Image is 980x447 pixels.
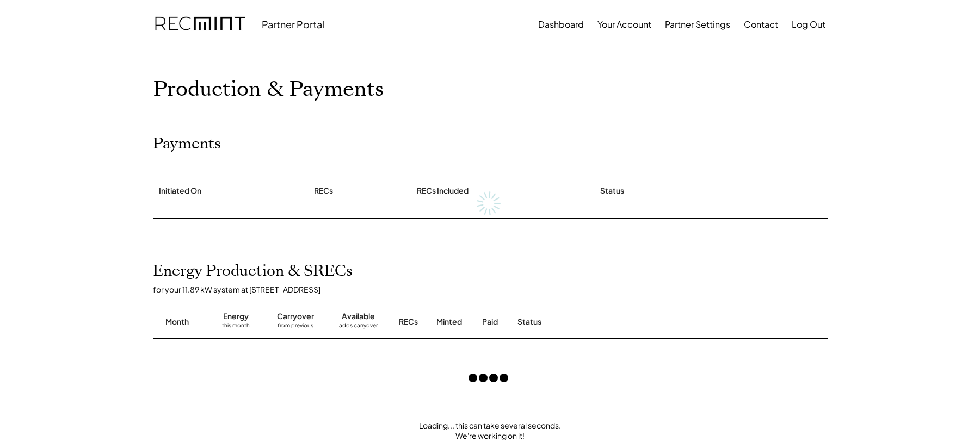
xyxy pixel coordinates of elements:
div: Initiated On [159,185,201,196]
button: Log Out [792,14,825,35]
div: RECs [399,316,418,327]
div: Month [165,316,189,327]
div: Minted [436,316,462,327]
div: Loading... this can take several seconds. We're working on it! [142,420,839,442]
h2: Payments [153,135,221,153]
button: Partner Settings [665,14,730,35]
img: recmint-logotype%403x.png [155,6,245,43]
button: Your Account [597,14,651,35]
div: from previous [278,322,313,333]
div: Available [342,311,375,322]
div: Status [600,185,624,196]
div: Carryover [277,311,314,322]
div: adds carryover [339,322,378,333]
div: for your 11.89 kW system at [STREET_ADDRESS] [153,284,839,294]
button: Contact [744,14,778,35]
div: RECs Included [417,185,469,196]
button: Dashboard [538,14,584,35]
div: this month [222,322,250,333]
h2: Energy Production & SRECs [153,262,353,281]
div: Partner Portal [262,18,324,30]
div: RECs [314,185,333,196]
div: Status [517,316,702,327]
div: Paid [482,316,498,327]
h1: Production & Payments [153,77,828,102]
div: Energy [223,311,249,322]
